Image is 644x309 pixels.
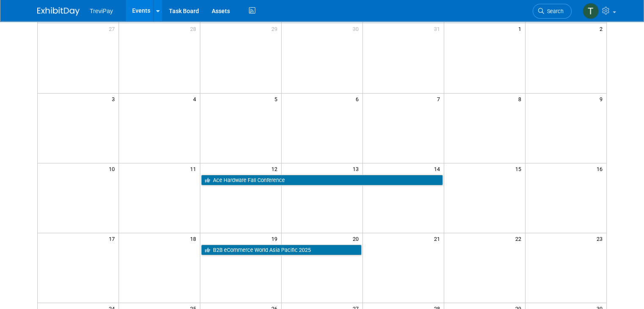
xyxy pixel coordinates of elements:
span: 16 [596,163,606,174]
span: 19 [271,233,281,244]
span: 30 [352,23,362,34]
span: 4 [192,94,200,104]
span: 15 [514,163,525,174]
span: 13 [352,163,362,174]
span: 9 [599,94,606,104]
span: 8 [517,94,525,104]
span: 6 [355,94,362,104]
a: Search [533,4,572,19]
span: Search [544,8,564,14]
span: 1 [517,23,525,34]
span: 7 [436,94,444,104]
span: 3 [111,94,119,104]
span: 27 [108,23,119,34]
span: 31 [433,23,444,34]
span: 20 [352,233,362,244]
span: 10 [108,163,119,174]
span: TreviPay [90,8,113,14]
span: 28 [189,23,200,34]
span: 18 [189,233,200,244]
img: ExhibitDay [37,7,80,16]
span: 2 [599,23,606,34]
span: 21 [433,233,444,244]
span: 22 [514,233,525,244]
a: B2B eCommerce World Asia Pacific 2025 [201,245,362,256]
a: Ace Hardware Fall Conference [201,175,443,186]
span: 29 [271,23,281,34]
span: 23 [596,233,606,244]
span: 11 [189,163,200,174]
img: Tara DePaepe [583,3,599,19]
span: 17 [108,233,119,244]
span: 5 [274,94,281,104]
span: 14 [433,163,444,174]
span: 12 [271,163,281,174]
